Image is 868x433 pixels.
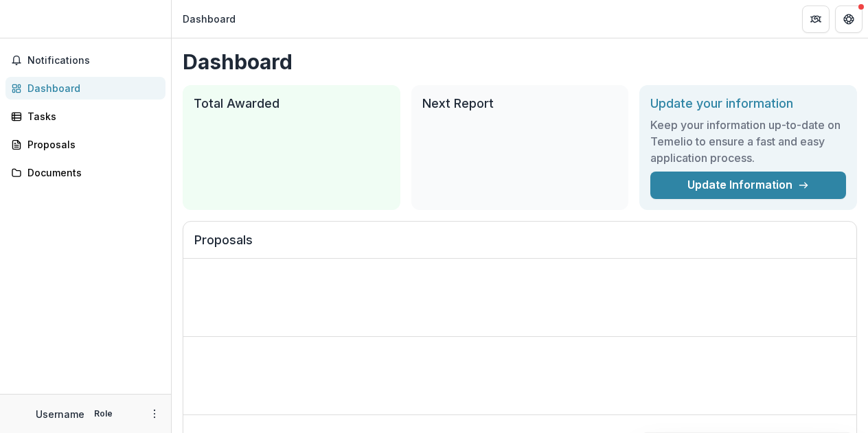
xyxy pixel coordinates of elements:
nav: breadcrumb [177,9,241,29]
h3: Keep your information up-to-date on Temelio to ensure a fast and easy application process. [650,117,846,166]
div: Dashboard [27,81,155,95]
h1: Dashboard [183,49,857,74]
span: Notifications [27,55,160,67]
h2: Proposals [194,233,845,259]
button: Partners [802,5,830,33]
p: Username [36,407,84,421]
div: Documents [27,165,155,180]
h2: Next Report [422,96,618,111]
button: More [146,406,163,422]
button: Get Help [835,5,863,33]
h2: Update your information [650,96,846,111]
div: Dashboard [183,12,236,26]
div: Tasks [27,109,155,124]
a: Dashboard [5,77,165,100]
a: Proposals [5,133,165,156]
h2: Total Awarded [194,96,389,111]
button: Notifications [5,49,165,71]
a: Tasks [5,105,165,128]
p: Role [90,408,117,420]
a: Documents [5,161,165,184]
div: Proposals [27,137,155,152]
a: Update Information [650,172,846,199]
